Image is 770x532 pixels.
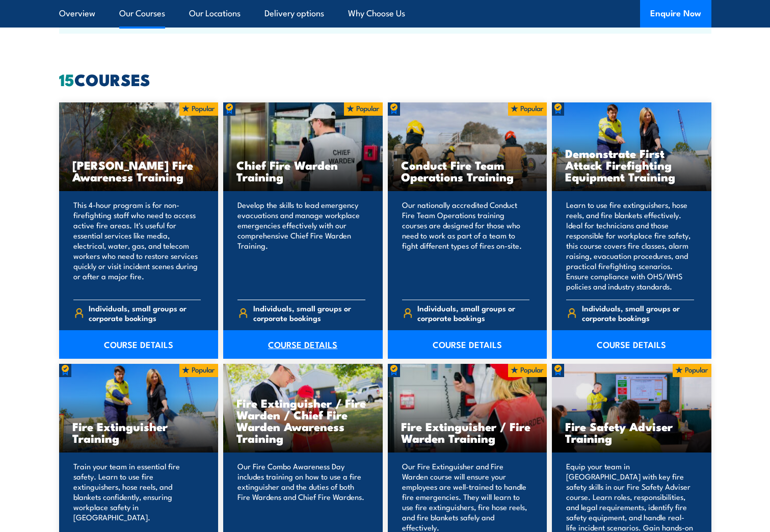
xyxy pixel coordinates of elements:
[565,147,698,182] h3: Demonstrate First Attack Firefighting Equipment Training
[72,159,205,182] h3: [PERSON_NAME] Fire Awareness Training
[566,200,694,291] p: Learn to use fire extinguishers, hose reels, and fire blankets effectively. Ideal for technicians...
[59,330,219,359] a: COURSE DETAILS
[552,330,711,359] a: COURSE DETAILS
[582,303,694,323] span: Individuals, small groups or corporate bookings
[388,330,547,359] a: COURSE DETAILS
[401,159,534,182] h3: Conduct Fire Team Operations Training
[73,200,201,291] p: This 4-hour program is for non-firefighting staff who need to access active fire areas. It's usef...
[402,200,530,291] p: Our nationally accredited Conduct Fire Team Operations training courses are designed for those wh...
[72,420,205,444] h3: Fire Extinguisher Training
[59,72,711,86] h2: COURSES
[237,200,365,291] p: Develop the skills to lead emergency evacuations and manage workplace emergencies effectively wit...
[253,303,365,323] span: Individuals, small groups or corporate bookings
[417,303,529,323] span: Individuals, small groups or corporate bookings
[59,66,74,92] strong: 15
[89,303,201,323] span: Individuals, small groups or corporate bookings
[236,159,369,182] h3: Chief Fire Warden Training
[565,420,698,444] h3: Fire Safety Adviser Training
[236,397,369,444] h3: Fire Extinguisher / Fire Warden / Chief Fire Warden Awareness Training
[401,420,534,444] h3: Fire Extinguisher / Fire Warden Training
[223,330,383,359] a: COURSE DETAILS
